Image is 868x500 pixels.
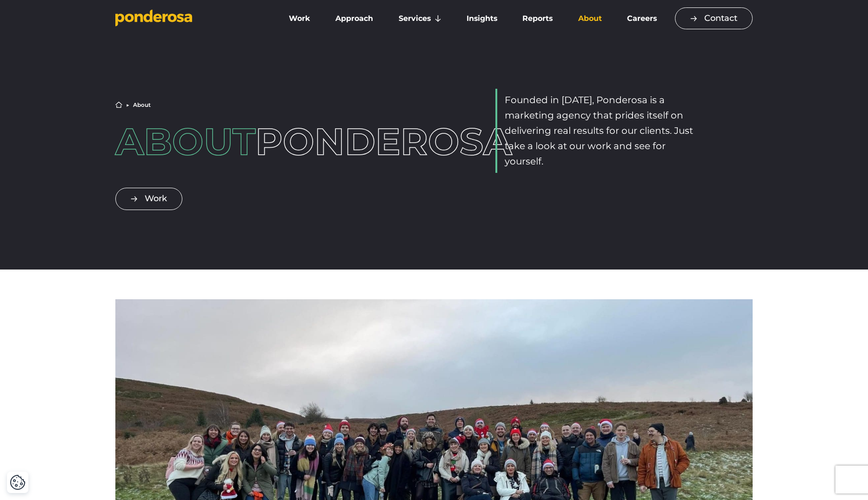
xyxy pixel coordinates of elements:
[115,188,182,210] a: Work
[10,474,26,490] button: Cookie Settings
[115,9,264,28] a: Go to homepage
[505,92,699,169] p: Founded in [DATE], Ponderosa is a marketing agency that prides itself on delivering real results ...
[325,9,384,28] a: Approach
[115,119,255,164] span: About
[456,9,508,28] a: Insights
[115,101,122,108] a: Home
[567,9,612,28] a: About
[278,9,321,28] a: Work
[10,474,26,490] img: Revisit consent button
[616,9,668,28] a: Careers
[388,9,452,28] a: Services
[512,9,563,28] a: Reports
[675,7,753,29] a: Contact
[133,102,151,108] li: About
[115,123,373,160] h1: Ponderosa
[126,102,129,108] li: ▶︎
